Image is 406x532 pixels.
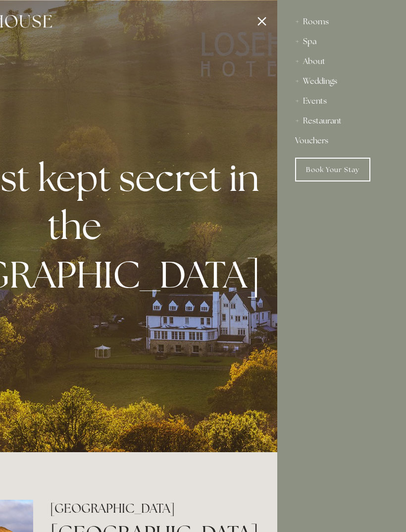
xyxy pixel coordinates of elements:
[295,91,388,111] div: Events
[295,131,388,151] a: Vouchers
[295,52,388,71] div: About
[295,158,370,181] a: Book Your Stay
[295,111,388,131] div: Restaurant
[295,71,388,91] div: Weddings
[295,12,388,32] div: Rooms
[295,32,388,52] div: Spa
